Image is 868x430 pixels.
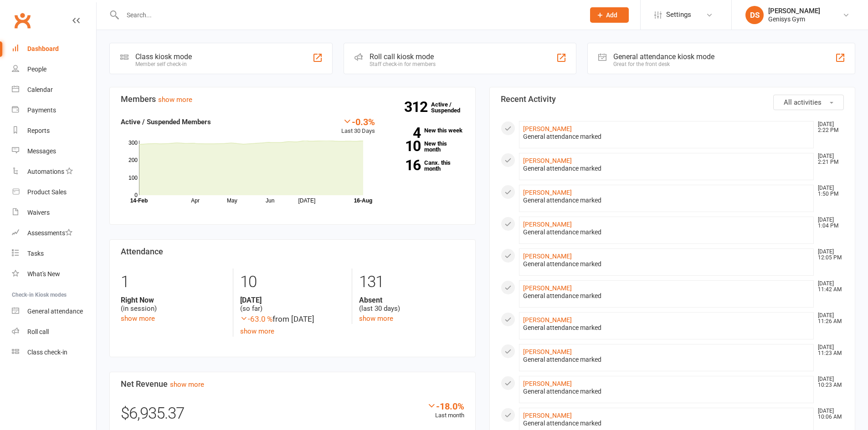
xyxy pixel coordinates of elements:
[240,313,345,325] div: from [DATE]
[389,160,464,172] a: 16Canx. this month
[240,314,272,324] span: -63.0 %
[12,342,96,363] a: Class kiosk mode
[768,7,820,15] div: [PERSON_NAME]
[813,185,843,197] time: [DATE] 1:50 PM
[27,250,44,257] div: Tasks
[12,121,96,141] a: Reports
[523,221,572,228] a: [PERSON_NAME]
[135,61,192,67] div: Member self check-in
[813,249,843,261] time: [DATE] 12:05 PM
[768,15,820,23] div: Genisys Gym
[27,168,64,175] div: Automations
[523,133,810,141] div: General attendance marked
[389,139,421,153] strong: 10
[27,328,49,335] div: Roll call
[773,95,844,110] button: All activities
[27,188,67,196] div: Product Sales
[27,229,72,237] div: Assessments
[813,121,843,133] time: [DATE] 2:22 PM
[27,147,56,155] div: Messages
[27,127,50,134] div: Reports
[27,45,59,52] div: Dashboard
[121,296,226,313] div: (in session)
[813,281,843,293] time: [DATE] 11:42 AM
[523,388,810,395] div: General attendance marked
[523,228,810,236] div: General attendance marked
[240,296,345,313] div: (so far)
[370,61,436,67] div: Staff check-in for members
[427,401,464,420] div: Last month
[27,349,67,356] div: Class check-in
[501,95,844,104] h3: Recent Activity
[404,100,431,114] strong: 312
[359,314,393,323] a: show more
[12,182,96,202] a: Product Sales
[341,116,375,126] div: -0.3%
[12,162,96,182] a: Automations
[523,197,810,204] div: General attendance marked
[121,314,155,323] a: show more
[613,61,714,67] div: Great for the front desk
[27,270,60,278] div: What's New
[389,158,421,172] strong: 16
[240,327,274,335] a: show more
[12,39,96,59] a: Dashboard
[12,223,96,243] a: Assessments
[606,11,617,19] span: Add
[431,95,471,120] a: 312Active / Suspended
[170,380,204,389] a: show more
[121,379,464,389] h3: Net Revenue
[427,401,464,411] div: -18.0%
[158,96,192,104] a: show more
[12,322,96,342] a: Roll call
[523,165,810,172] div: General attendance marked
[813,376,843,388] time: [DATE] 10:23 AM
[613,52,714,61] div: General attendance kiosk mode
[27,209,50,216] div: Waivers
[370,52,436,61] div: Roll call kiosk mode
[11,9,34,32] a: Clubworx
[12,202,96,223] a: Waivers
[523,356,810,364] div: General attendance marked
[666,5,691,25] span: Settings
[523,420,810,427] div: General attendance marked
[121,95,464,104] h3: Members
[523,316,572,324] a: [PERSON_NAME]
[121,247,464,256] h3: Attendance
[389,141,464,152] a: 10New this month
[120,9,578,21] input: Search...
[590,7,629,23] button: Add
[12,243,96,264] a: Tasks
[27,86,53,93] div: Calendar
[523,260,810,268] div: General attendance marked
[121,118,211,126] strong: Active / Suspended Members
[359,296,464,304] strong: Absent
[12,59,96,80] a: People
[12,264,96,284] a: What's New
[27,308,83,315] div: General attendance
[240,268,345,296] div: 10
[12,80,96,100] a: Calendar
[523,348,572,355] a: [PERSON_NAME]
[27,106,56,114] div: Payments
[523,253,572,260] a: [PERSON_NAME]
[523,412,572,419] a: [PERSON_NAME]
[813,344,843,356] time: [DATE] 11:23 AM
[121,296,226,304] strong: Right Now
[523,125,572,132] a: [PERSON_NAME]
[523,189,572,196] a: [PERSON_NAME]
[389,127,464,133] a: 4New this week
[523,157,572,164] a: [PERSON_NAME]
[745,6,764,24] div: DS
[341,116,375,136] div: Last 30 Days
[784,98,822,106] span: All activities
[135,52,192,61] div: Class kiosk mode
[523,292,810,300] div: General attendance marked
[523,284,572,292] a: [PERSON_NAME]
[813,217,843,229] time: [DATE] 1:04 PM
[27,66,46,73] div: People
[359,268,464,296] div: 131
[389,126,421,140] strong: 4
[240,296,345,304] strong: [DATE]
[813,408,843,420] time: [DATE] 10:06 AM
